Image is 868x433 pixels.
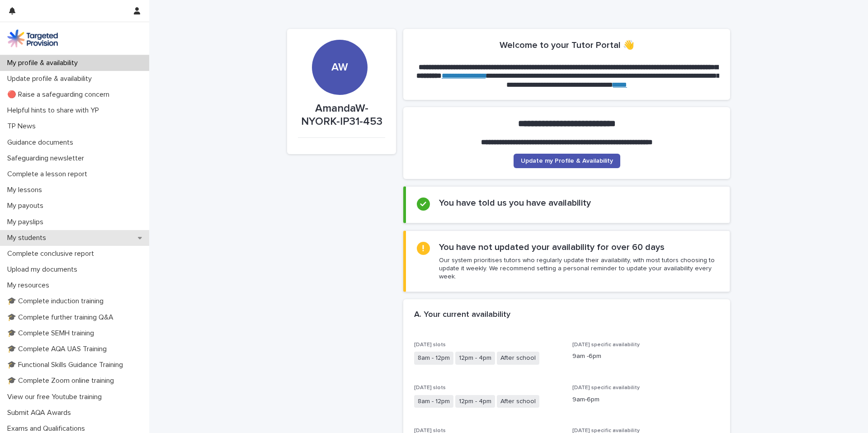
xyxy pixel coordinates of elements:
p: My profile & availability [4,59,85,67]
span: 12pm - 4pm [455,395,495,408]
span: After school [497,395,539,408]
p: 9am -6pm [572,352,720,361]
p: Complete a lesson report [4,170,94,179]
p: Complete conclusive report [4,249,101,258]
p: 🎓 Complete SEMH training [4,329,101,338]
span: 12pm - 4pm [455,352,495,365]
h2: Welcome to your Tutor Portal 👋 [500,40,634,51]
span: [DATE] specific availability [572,385,640,391]
p: Safeguarding newsletter [4,154,91,163]
p: Helpful hints to share with YP [4,106,106,115]
p: Exams and Qualifications [4,424,92,433]
p: My students [4,234,53,242]
p: 🎓 Complete Zoom online training [4,377,121,385]
p: My lessons [4,186,49,194]
p: 🎓 Complete AQA UAS Training [4,345,114,353]
span: [DATE] slots [414,342,446,348]
h2: You have told us you have availability [439,198,591,208]
p: My resources [4,281,57,290]
span: After school [497,352,539,365]
h2: You have not updated your availability for over 60 days [439,242,665,253]
span: [DATE] specific availability [572,342,640,348]
h2: A. Your current availability [414,310,510,320]
p: 🎓 Functional Skills Guidance Training [4,361,130,369]
p: AmandaW-NYORK-IP31-453 [298,102,385,128]
div: AW [312,6,367,74]
span: Update my Profile & Availability [521,158,613,164]
p: Upload my documents [4,265,85,274]
p: 🔴 Raise a safeguarding concern [4,90,117,99]
p: My payouts [4,202,51,210]
p: 🎓 Complete induction training [4,297,111,306]
p: 🎓 Complete further training Q&A [4,313,121,322]
p: Our system prioritises tutors who regularly update their availability, with most tutors choosing ... [439,256,719,281]
span: [DATE] slots [414,385,446,391]
p: Submit AQA Awards [4,409,78,417]
img: M5nRWzHhSzIhMunXDL62 [7,29,58,47]
p: Guidance documents [4,138,80,147]
span: 8am - 12pm [414,352,453,365]
a: Update my Profile & Availability [514,154,620,168]
p: My payslips [4,218,51,226]
span: 8am - 12pm [414,395,453,408]
p: TP News [4,122,43,131]
p: View our free Youtube training [4,393,109,401]
p: 9am-6pm [572,395,720,405]
p: Update profile & availability [4,75,99,83]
